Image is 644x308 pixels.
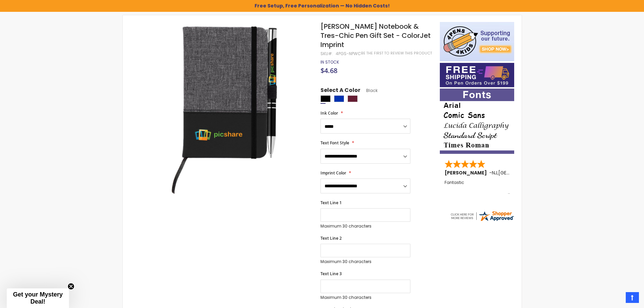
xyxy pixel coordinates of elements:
[320,22,431,49] span: [PERSON_NAME] Notebook & Tres-Chic Pen Gift Set - ColorJet Imprint
[440,89,514,154] img: font-personalization-examples
[320,60,339,65] div: Availability
[445,180,510,195] div: Fantastic
[320,95,331,102] div: Black
[320,66,337,75] span: $4.68
[320,59,339,65] span: In stock
[136,21,312,197] img: black-4pgs-npwc-twain-notebook-tres-chic-pen-gift-set-colorjet_1.jpg
[320,235,342,241] span: Text Line 2
[320,170,346,176] span: Imprint Color
[320,259,410,264] p: Maximum 30 characters
[334,95,344,102] div: Blue
[320,87,360,96] span: Select A Color
[320,110,338,116] span: Ink Color
[440,22,514,61] img: 4pens 4 kids
[13,291,63,305] span: Get your Mystery Deal!
[68,283,74,290] button: Close teaser
[320,51,333,56] strong: SKU
[336,51,361,56] div: 4PGS-NPWC
[361,51,432,56] a: Be the first to review this product
[7,288,69,308] div: Get your Mystery Deal!Close teaser
[445,169,489,176] span: [PERSON_NAME]
[450,218,515,223] a: 4pens.com certificate URL
[320,295,410,300] p: Maximum 30 characters
[320,223,410,229] p: Maximum 30 characters
[492,169,497,176] span: NJ
[320,140,349,146] span: Text Font Style
[440,63,514,87] img: Free shipping on orders over $199
[588,290,644,308] iframe: Google Customer Reviews
[348,95,358,102] div: Dark Red
[489,169,548,176] span: - ,
[498,169,548,176] span: [GEOGRAPHIC_DATA]
[320,271,342,277] span: Text Line 3
[320,200,342,206] span: Text Line 1
[360,88,378,93] span: Black
[450,210,515,222] img: 4pens.com widget logo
